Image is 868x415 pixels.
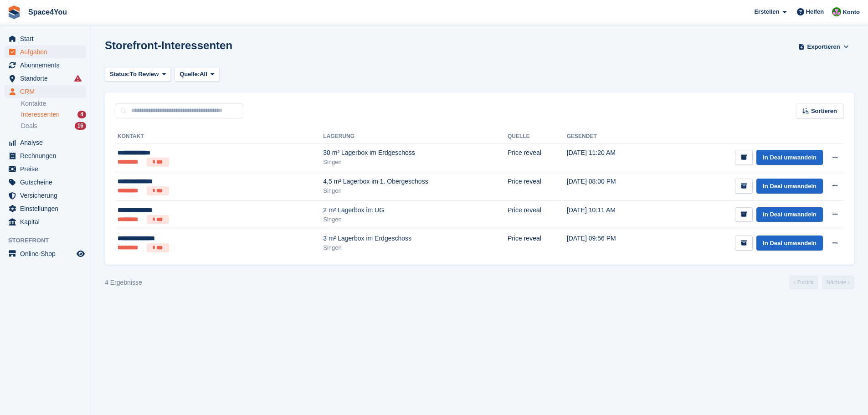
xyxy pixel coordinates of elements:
[842,8,860,17] span: Konto
[7,5,21,19] img: stora-icon-8386f47178a22dfd0bd8f6a31ec36ba5ce8667c1dd55bd0f319d3a0aa187defe.svg
[508,143,567,172] td: Price reveal
[20,163,75,175] span: Preise
[567,200,653,229] td: [DATE] 10:11 AM
[811,107,837,116] span: Sortieren
[756,150,823,165] a: In Deal umwandeln
[20,176,75,189] span: Gutscheine
[105,278,142,287] div: 4 Ergebnisse
[5,32,86,45] a: menu
[806,7,824,16] span: Helfen
[77,111,86,118] div: 4
[323,148,508,158] div: 30 m² Lagerbox im Erdgeschoss
[21,110,60,119] span: Interessenten
[130,70,159,79] span: To Review
[5,163,86,175] a: menu
[323,129,508,144] th: Lagerung
[5,247,86,260] a: Speisekarte
[756,236,823,251] a: In Deal umwandeln
[567,172,653,201] td: [DATE] 08:00 PM
[787,276,856,289] nav: Page
[75,248,86,259] a: Vorschau-Shop
[508,200,567,229] td: Price reveal
[20,72,75,85] span: Standorte
[20,215,75,228] span: Kapital
[508,172,567,201] td: Price reveal
[20,59,75,72] span: Abonnements
[5,72,86,85] a: menu
[754,7,779,16] span: Erstellen
[832,7,841,16] img: Luca-André Talhoff
[508,229,567,257] td: Price reveal
[789,276,818,289] a: Vorherige
[110,70,130,79] span: Status:
[105,39,232,51] h1: Storefront-Interessenten
[5,149,86,162] a: menu
[323,234,508,243] div: 3 m² Lagerbox im Erdgeschoss
[20,46,75,58] span: Aufgaben
[180,70,200,79] span: Quelle:
[756,207,823,222] a: In Deal umwandeln
[74,75,82,82] i: Es sind Fehler bei der Synchronisierung von Smart-Einträgen aufgetreten
[323,205,508,215] div: 2 m² Lagerbox im UG
[20,149,75,162] span: Rechnungen
[5,59,86,72] a: menu
[323,243,508,252] div: Singen
[323,177,508,186] div: 4,5 m² Lagerbox im 1. Obergeschoss
[21,121,86,131] a: Deals 16
[20,247,75,260] span: Online-Shop
[20,202,75,215] span: Einstellungen
[567,129,653,144] th: Gesendet
[21,110,86,119] a: Interessenten 4
[323,158,508,167] div: Singen
[8,236,91,245] span: Storefront
[5,46,86,58] a: menu
[175,67,219,82] button: Quelle: All
[105,67,171,82] button: Status: To Review
[822,276,854,289] a: Nächste
[20,136,75,149] span: Analyse
[20,32,75,45] span: Start
[323,215,508,224] div: Singen
[756,179,823,194] a: In Deal umwandeln
[508,129,567,144] th: Quelle
[21,99,86,108] a: Kontakte
[5,176,86,189] a: menu
[807,42,840,51] span: Exportieren
[567,229,653,257] td: [DATE] 09:56 PM
[5,215,86,228] a: menu
[21,122,37,130] span: Deals
[5,202,86,215] a: menu
[200,70,207,79] span: All
[796,39,851,54] button: Exportieren
[5,85,86,98] a: menu
[323,186,508,195] div: Singen
[75,122,86,130] div: 16
[5,189,86,202] a: menu
[20,189,75,202] span: Versicherung
[116,129,323,144] th: Kontakt
[567,143,653,172] td: [DATE] 11:20 AM
[20,85,75,98] span: CRM
[5,136,86,149] a: menu
[25,5,71,20] a: Space4You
